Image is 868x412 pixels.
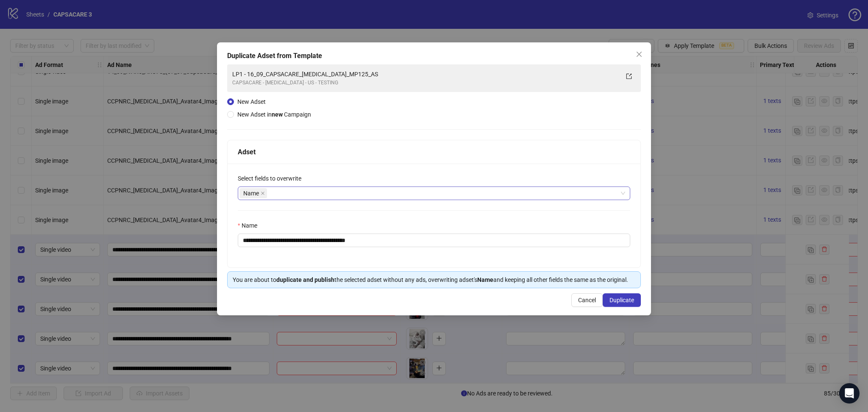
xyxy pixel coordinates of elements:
[227,51,641,61] div: Duplicate Adset from Template
[232,79,619,87] div: CAPSACARE - [MEDICAL_DATA] - US - TESTING
[839,383,860,404] div: Open Intercom Messenger
[233,275,635,284] div: You are about to the selected adset without any ads, overwriting adset's and keeping all other fi...
[261,191,265,195] span: close
[237,98,266,105] span: New Adset
[272,111,283,118] strong: new
[238,221,263,230] label: Name
[243,189,259,198] span: Name
[238,174,307,183] label: Select fields to overwrite
[571,293,603,307] button: Cancel
[477,276,493,283] strong: Name
[636,51,643,58] span: close
[239,188,267,198] span: Name
[232,70,619,79] div: LP1 - 16_09_CAPSACARE_[MEDICAL_DATA]_MP125_AS
[237,111,311,118] span: New Adset in Campaign
[632,47,646,61] button: Close
[603,293,641,307] button: Duplicate
[276,276,334,283] strong: duplicate and publish
[609,297,634,303] span: Duplicate
[626,73,632,79] span: export
[238,234,630,247] input: Name
[238,147,630,157] div: Adset
[578,297,596,303] span: Cancel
